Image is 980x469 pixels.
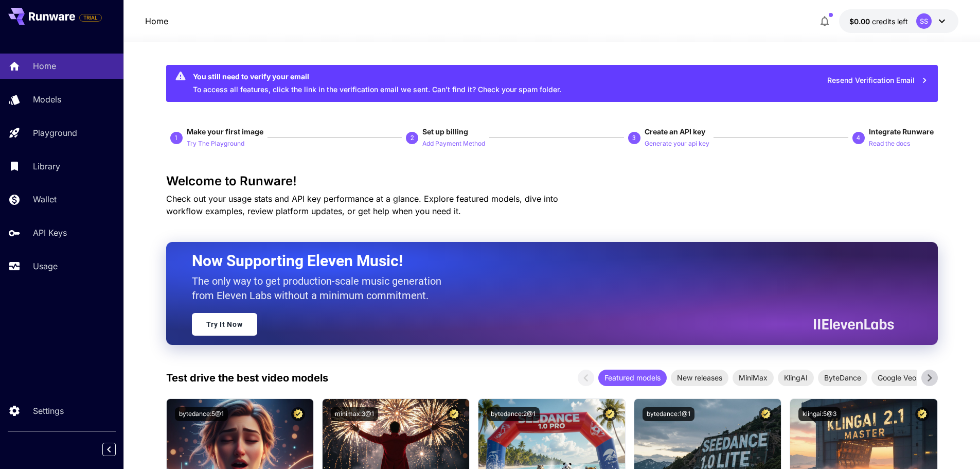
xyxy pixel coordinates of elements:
p: Settings [33,405,64,417]
p: Try The Playground [187,139,244,149]
button: Certified Model – Vetted for best performance and includes a commercial license. [603,407,617,421]
span: Add your payment card to enable full platform functionality. [79,11,102,24]
div: New releases [671,370,728,386]
div: MiniMax [733,370,774,386]
span: New releases [671,372,728,383]
button: minimax:3@1 [331,407,378,421]
span: Make your first image [187,127,263,136]
span: Set up billing [422,127,468,136]
div: KlingAI [778,370,814,386]
span: TRIAL [80,14,101,22]
div: Collapse sidebar [110,440,123,459]
span: Check out your usage stats and API key performance at a glance. Explore featured models, dive int... [166,194,558,216]
p: Test drive the best video models [166,370,328,386]
button: Try The Playground [187,137,244,149]
p: 1 [174,133,178,143]
a: Home [145,15,168,27]
button: Certified Model – Vetted for best performance and includes a commercial license. [915,407,929,421]
button: bytedance:5@1 [175,407,228,421]
button: Certified Model – Vetted for best performance and includes a commercial license. [759,407,773,421]
button: Add Payment Method [422,137,485,149]
button: Collapse sidebar [102,443,116,456]
p: Generate your api key [645,139,709,149]
div: Google Veo [871,370,922,386]
div: You still need to verify your email [193,71,561,82]
button: klingai:5@3 [798,407,841,421]
p: Add Payment Method [422,139,485,149]
p: 3 [632,133,636,143]
span: credits left [872,17,908,26]
div: ByteDance [818,370,867,386]
button: bytedance:1@1 [643,407,694,421]
button: Generate your api key [645,137,709,149]
button: Certified Model – Vetted for best performance and includes a commercial license. [291,407,305,421]
p: Library [33,160,60,172]
span: KlingAI [778,372,814,383]
span: Google Veo [871,372,922,383]
button: Read the docs [869,137,910,149]
button: $0.00SS [839,9,958,33]
button: Resend Verification Email [822,70,934,91]
h2: Now Supporting Eleven Music! [192,251,886,271]
p: Read the docs [869,139,910,149]
p: Usage [33,260,58,272]
span: $0.00 [849,17,872,26]
p: Playground [33,127,77,139]
p: Wallet [33,193,57,205]
div: SS [916,13,932,29]
p: 4 [857,133,860,143]
span: Integrate Runware [869,127,934,136]
span: Create an API key [645,127,705,136]
span: MiniMax [733,372,774,383]
p: 2 [411,133,414,143]
span: ByteDance [818,372,867,383]
a: Try It Now [192,313,257,336]
button: Certified Model – Vetted for best performance and includes a commercial license. [447,407,461,421]
p: API Keys [33,227,67,239]
p: The only way to get production-scale music generation from Eleven Labs without a minimum commitment. [192,274,449,303]
div: To access all features, click the link in the verification email we sent. Can’t find it? Check yo... [193,68,561,99]
span: Featured models [598,372,667,383]
nav: breadcrumb [145,15,168,27]
div: Featured models [598,370,667,386]
h3: Welcome to Runware! [166,174,938,188]
div: $0.00 [849,16,908,27]
button: bytedance:2@1 [487,407,540,421]
p: Home [33,60,56,72]
p: Models [33,93,61,106]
